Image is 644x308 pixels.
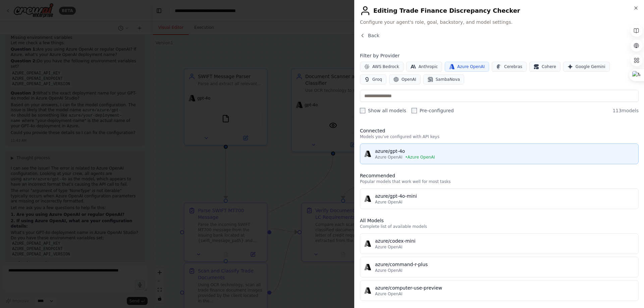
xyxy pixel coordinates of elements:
span: Azure OpenAI [375,199,402,205]
button: Google Gemini [563,62,610,72]
span: Anthropic [419,64,438,69]
span: Google Gemini [576,64,605,69]
span: AWS Bedrock [372,64,399,69]
span: SambaNova [436,77,460,82]
div: azure/codex-mini [375,238,634,244]
h2: Editing Trade Finance Discrepancy Checker [360,5,639,16]
span: Azure OpenAI [375,291,402,297]
button: Back [360,32,379,39]
span: Cerebras [504,64,522,69]
div: azure/gpt-4o [375,148,634,155]
div: azure/gpt-4o-mini [375,193,634,199]
button: Cerebras [492,62,527,72]
h3: Connected [360,127,639,134]
button: azure/gpt-4oAzure OpenAI•Azure OpenAI [360,143,639,164]
span: 113 models [612,107,639,114]
span: Back [368,32,379,39]
input: Pre-configured [412,108,417,113]
span: Azure OpenAI [375,155,402,160]
label: Show all models [360,107,406,114]
span: Azure OpenAI [375,268,402,273]
span: Azure OpenAI [457,64,485,69]
span: Cohere [542,64,556,69]
div: azure/command-r-plus [375,261,634,268]
button: Groq [360,74,386,84]
h3: Recommended [360,172,639,179]
button: azure/computer-use-previewAzure OpenAI [360,280,639,301]
button: OpenAI [389,74,421,84]
button: SambaNova [423,74,464,84]
button: AWS Bedrock [360,62,404,72]
input: Show all models [360,108,365,113]
h3: All Models [360,217,639,224]
button: Anthropic [406,62,442,72]
div: azure/computer-use-preview [375,285,634,291]
label: Pre-configured [412,107,454,114]
h4: Filter by Provider [360,52,639,59]
button: azure/command-r-plusAzure OpenAI [360,257,639,278]
span: Azure OpenAI [375,244,402,250]
span: OpenAI [401,77,416,82]
button: azure/gpt-4o-miniAzure OpenAI [360,188,639,209]
button: azure/codex-miniAzure OpenAI [360,233,639,254]
span: • Azure OpenAI [405,155,435,160]
p: Complete list of available models [360,224,639,229]
span: Configure your agent's role, goal, backstory, and model settings. [360,19,639,25]
button: Azure OpenAI [445,62,489,72]
span: Groq [372,77,382,82]
p: Models you've configured with API keys [360,134,639,139]
p: Popular models that work well for most tasks [360,179,639,184]
button: Cohere [529,62,560,72]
